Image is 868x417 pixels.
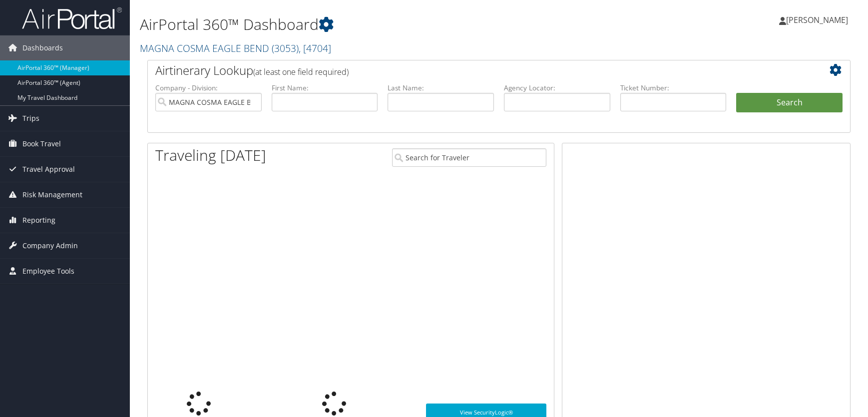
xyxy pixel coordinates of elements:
[779,5,858,35] a: [PERSON_NAME]
[140,41,331,55] a: MAGNA COSMA EAGLE BEND
[620,83,727,93] label: Ticket Number:
[22,233,78,258] span: Company Admin
[736,93,843,113] button: Search
[22,131,61,156] span: Book Travel
[22,208,55,233] span: Reporting
[22,182,82,207] span: Risk Management
[155,62,784,79] h2: Airtinerary Lookup
[272,41,299,55] span: ( 3053 )
[22,157,75,182] span: Travel Approval
[22,35,63,60] span: Dashboards
[253,66,349,77] span: (at least one field required)
[504,83,610,93] label: Agency Locator:
[22,259,74,284] span: Employee Tools
[140,14,619,35] h1: AirPortal 360™ Dashboard
[392,148,546,167] input: Search for Traveler
[155,145,266,166] h1: Traveling [DATE]
[155,83,262,93] label: Company - Division:
[272,83,378,93] label: First Name:
[786,14,848,25] span: [PERSON_NAME]
[22,6,122,30] img: airportal-logo.png
[388,83,494,93] label: Last Name:
[22,106,39,131] span: Trips
[299,41,331,55] span: , [ 4704 ]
